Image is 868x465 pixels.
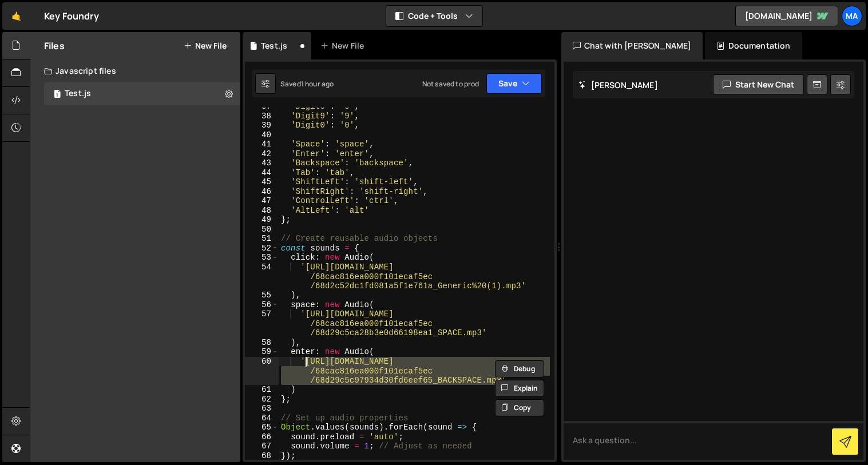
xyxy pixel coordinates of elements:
div: 49 [245,215,279,225]
div: Saved [280,79,334,89]
div: Key Foundry [44,9,99,23]
div: 50 [245,225,279,235]
div: 55 [245,291,279,300]
div: 46 [245,187,279,197]
div: Test.js [65,89,91,99]
div: 43 [245,158,279,168]
div: 41 [245,140,279,149]
a: 🤙 [2,2,30,30]
div: Chat with [PERSON_NAME] [561,32,703,59]
div: 66 [245,432,279,442]
div: Documentation [705,32,802,59]
div: 60 [245,357,279,385]
div: 53 [245,253,279,263]
div: 58 [245,338,279,348]
button: Debug [495,360,544,377]
button: Code + Tools [386,6,482,26]
div: 51 [245,234,279,244]
a: Ma [842,6,862,26]
div: Test.js [261,40,287,51]
button: Save [486,73,542,94]
div: Javascript files [30,59,240,82]
div: 44 [245,168,279,178]
div: 54 [245,263,279,291]
div: 48 [245,206,279,216]
div: 64 [245,414,279,423]
button: Copy [495,399,544,416]
div: 68 [245,451,279,461]
div: 52 [245,244,279,253]
div: 42 [245,149,279,159]
button: Explain [495,380,544,397]
div: 56 [245,300,279,310]
div: New File [320,40,368,51]
div: 39 [245,121,279,130]
div: 45 [245,177,279,187]
div: 61 [245,385,279,395]
div: 59 [245,347,279,357]
div: 40 [245,130,279,140]
button: New File [184,41,227,50]
div: 57 [245,309,279,338]
div: 62 [245,395,279,404]
button: Start new chat [713,74,804,95]
div: 17094/47127.js [44,82,240,105]
div: 1 hour ago [301,79,334,89]
div: 63 [245,404,279,414]
div: 47 [245,196,279,206]
div: 65 [245,423,279,432]
a: [DOMAIN_NAME] [735,6,838,26]
h2: Files [44,39,65,52]
div: Not saved to prod [422,79,479,89]
div: 67 [245,442,279,451]
h2: [PERSON_NAME] [578,80,658,90]
div: 38 [245,112,279,121]
span: 1 [54,90,61,100]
